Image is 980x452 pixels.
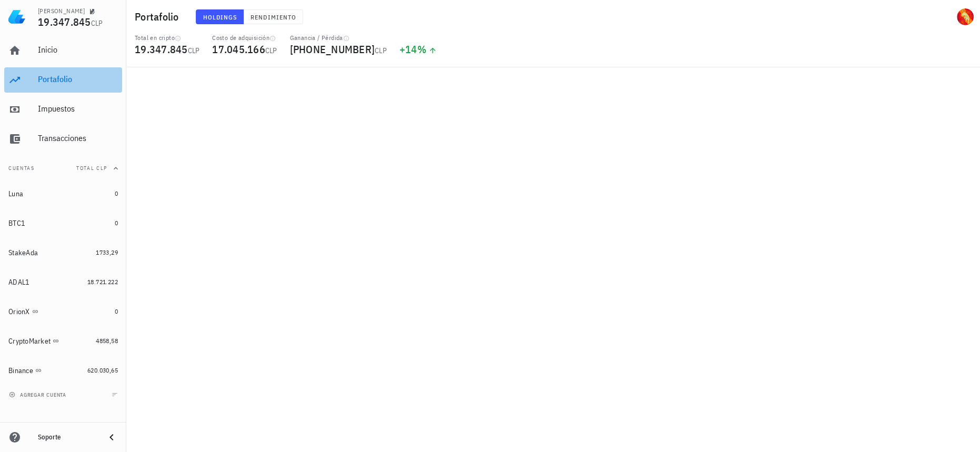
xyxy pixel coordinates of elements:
[4,181,122,206] a: Luna 0
[38,7,85,15] div: [PERSON_NAME]
[87,366,118,374] span: 620.030,65
[8,189,23,198] div: Luna
[38,133,118,143] div: Transacciones
[4,210,122,236] a: BTC1 0
[957,8,974,25] div: avatar
[8,248,38,257] div: StakeAda
[38,74,118,84] div: Portafolio
[417,42,426,56] span: %
[11,391,66,398] span: agregar cuenta
[244,9,303,24] button: Rendimiento
[76,165,107,172] span: Total CLP
[8,278,29,287] div: ADAL1
[38,104,118,114] div: Impuestos
[135,42,188,56] span: 19.347.845
[250,13,296,21] span: Rendimiento
[115,307,118,315] span: 0
[196,9,244,24] button: Holdings
[290,34,387,42] div: Ganancia / Pérdida
[6,389,71,400] button: agregar cuenta
[135,34,199,42] div: Total en cripto
[203,13,237,21] span: Holdings
[4,67,122,93] a: Portafolio
[212,42,265,56] span: 17.045.166
[91,18,103,28] span: CLP
[4,269,122,295] a: ADAL1 18.721.222
[8,219,25,228] div: BTC1
[96,248,118,256] span: 1733,29
[87,278,118,286] span: 18.721.222
[4,240,122,265] a: StakeAda 1733,29
[8,307,30,316] div: OrionX
[8,337,51,346] div: CryptoMarket
[8,366,33,375] div: Binance
[4,299,122,324] a: OrionX 0
[399,44,437,55] div: +14
[135,8,183,25] h1: Portafolio
[4,97,122,122] a: Impuestos
[4,328,122,354] a: CryptoMarket 4858,58
[188,46,200,55] span: CLP
[4,156,122,181] button: CuentasTotal CLP
[4,358,122,383] a: Binance 620.030,65
[38,15,91,29] span: 19.347.845
[265,46,277,55] span: CLP
[115,189,118,197] span: 0
[8,8,25,25] img: LedgiFi
[212,34,277,42] div: Costo de adquisición
[375,46,387,55] span: CLP
[38,45,118,55] div: Inicio
[290,42,375,56] span: [PHONE_NUMBER]
[4,126,122,152] a: Transacciones
[96,337,118,345] span: 4858,58
[4,38,122,63] a: Inicio
[38,433,97,441] div: Soporte
[115,219,118,227] span: 0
